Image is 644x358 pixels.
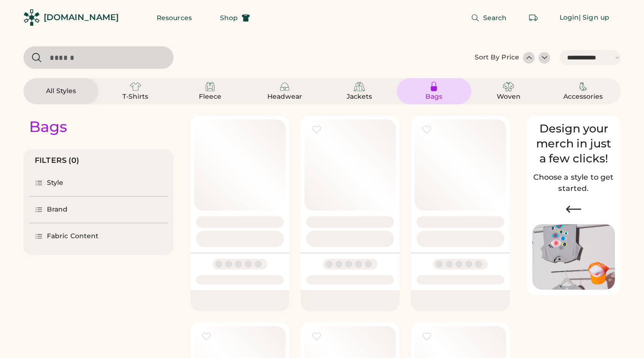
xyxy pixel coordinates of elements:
[579,13,609,22] div: | Sign up
[47,178,64,188] div: Style
[503,81,514,92] img: Woven Icon
[114,92,157,102] div: T-Shirts
[532,172,615,194] h2: Choose a style to get started.
[338,92,380,102] div: Jackets
[487,92,530,102] div: Woven
[205,81,216,92] img: Fleece Icon
[220,15,238,21] span: Shop
[532,224,615,290] img: Image of Lisa Congdon Eye Print on T-Shirt and Hat
[577,81,589,92] img: Accessories Icon
[44,12,119,23] div: [DOMAIN_NAME]
[562,92,604,102] div: Accessories
[40,87,82,96] div: All Styles
[413,92,455,102] div: Bags
[560,13,579,22] div: Login
[23,9,40,26] img: Rendered Logo - Screens
[145,8,203,27] button: Resources
[130,81,141,92] img: T-Shirts Icon
[524,8,543,27] button: Retrieve an order
[532,121,615,166] div: Design your merch in just a few clicks!
[35,155,80,166] div: FILTERS (0)
[354,81,365,92] img: Jackets Icon
[460,8,518,27] button: Search
[428,81,439,92] img: Bags Icon
[279,81,290,92] img: Headwear Icon
[475,53,519,62] div: Sort By Price
[483,15,507,21] span: Search
[209,8,261,27] button: Shop
[47,205,68,214] div: Brand
[29,117,67,136] div: Bags
[47,232,98,241] div: Fabric Content
[264,92,306,102] div: Headwear
[189,92,231,102] div: Fleece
